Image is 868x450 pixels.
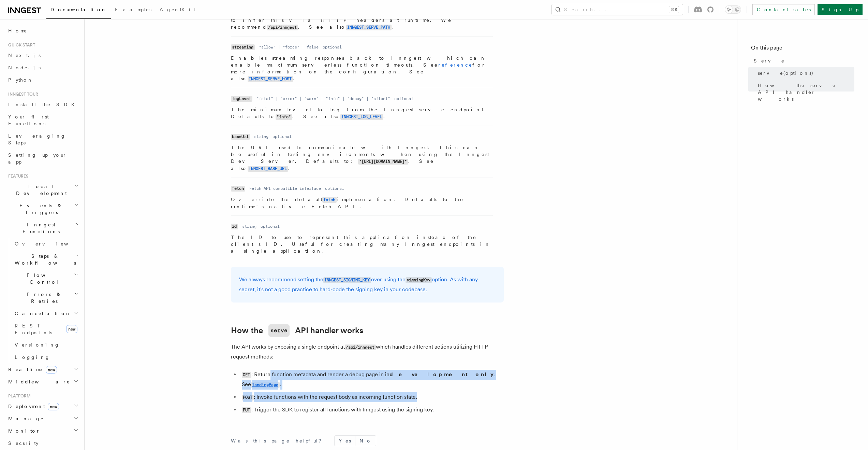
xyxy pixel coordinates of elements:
[669,6,679,13] kbd: ⌘K
[231,134,250,140] code: baseUrl
[46,2,111,19] a: Documentation
[248,76,293,82] code: INNGEST_SERVE_HOST
[12,291,74,305] span: Errors & Retries
[323,44,342,50] dd: optional
[231,186,245,192] code: fetch
[5,437,80,449] a: Security
[758,82,854,102] span: How the serve API handler works
[8,65,41,70] span: Node.js
[340,114,383,119] a: INNGEST_LOG_LEVEL
[5,49,80,61] a: Next.js
[12,238,80,250] a: Overview
[12,310,71,317] span: Cancellation
[160,7,196,12] span: AgentKit
[8,27,27,34] span: Home
[5,238,80,363] div: Inngest Functions
[5,412,80,425] button: Manage
[248,166,288,172] code: INNGEST_BASE_URL
[231,144,493,172] p: The URL used to communicate with Inngest. This can be useful in testing environments when using t...
[242,395,254,400] code: POST
[5,173,28,179] span: Features
[273,134,292,139] dd: optional
[12,269,80,288] button: Flow Control
[240,405,504,415] li: : Trigger the SDK to register all functions with Inngest using the signing key.
[231,437,326,444] p: Was this page helpful?
[5,415,44,422] span: Manage
[5,149,80,168] a: Setting up your app
[12,351,80,363] a: Logging
[5,219,80,238] button: Inngest Functions
[5,74,80,86] a: Python
[322,197,337,203] code: fetch
[725,5,741,14] button: Toggle dark mode
[8,133,66,145] span: Leveraging Steps
[239,275,496,294] p: We always recommend setting the over using the option. As with any secret, it's not a good practi...
[751,55,854,67] a: Serve
[242,224,256,229] dd: string
[345,344,376,350] code: /api/inngest
[276,114,292,120] code: "info"
[8,53,41,58] span: Next.js
[323,276,371,283] a: INNGEST_SIGNING_KEY
[12,250,80,269] button: Steps & Workflows
[818,4,863,15] a: Sign Up
[242,407,251,413] code: PUT
[268,324,290,337] code: serve
[240,392,504,402] li: : Invoke functions with the request body as incoming function state.
[15,323,52,335] span: REST Endpoints
[751,44,854,55] h4: On this page
[5,98,80,111] a: Install the SDK
[256,96,390,101] dd: "fatal" | "error" | "warn" | "info" | "debug" | "silent"
[231,55,493,82] p: Enables streaming responses back to Inngest which can enable maximum serverless function timeouts...
[50,7,107,12] span: Documentation
[358,159,408,165] code: "[URL][DOMAIN_NAME]"
[389,371,494,378] strong: development only
[5,393,31,399] span: Platform
[111,2,156,18] a: Examples
[325,186,344,191] dd: optional
[66,325,77,333] span: new
[231,342,504,362] p: The API works by exposing a single endpoint at which handles different actions utilizing HTTP req...
[438,62,472,68] a: reference
[231,224,238,229] code: id
[231,96,252,102] code: logLevel
[15,241,85,247] span: Overview
[5,400,80,412] button: Deploymentnew
[5,403,59,410] span: Deployment
[323,277,371,283] code: INNGEST_SIGNING_KEY
[5,25,80,37] a: Home
[251,381,280,388] a: landingPage
[5,202,74,216] span: Events & Triggers
[254,134,268,139] dd: string
[242,372,251,378] code: GET
[8,152,67,165] span: Setting up your app
[5,363,80,376] button: Realtimenew
[322,197,337,202] a: fetch
[5,199,80,219] button: Events & Triggers
[12,320,80,339] a: REST Endpointsnew
[5,427,40,434] span: Monitor
[231,10,493,31] p: The path where your handler is hosted. The SDK attempts to infer this via HTTP headers at runtime...
[752,4,815,15] a: Contact sales
[755,67,854,79] a: serve(options)
[346,24,392,30] a: INNGEST_SERVE_PATH
[5,92,38,97] span: Inngest tour
[248,166,288,171] a: INNGEST_BASE_URL
[231,44,255,50] code: streaming
[5,376,80,388] button: Middleware
[5,61,80,74] a: Node.js
[48,403,59,410] span: new
[5,180,80,199] button: Local Development
[46,366,57,374] span: new
[346,25,392,30] code: INNGEST_SERVE_PATH
[5,111,80,130] a: Your first Functions
[251,382,280,388] code: landingPage
[8,114,49,126] span: Your first Functions
[240,370,504,390] li: : Return function metadata and render a debug page in in . See .
[340,114,383,120] code: INNGEST_LOG_LEVEL
[5,183,74,197] span: Local Development
[261,224,280,229] dd: optional
[12,272,74,285] span: Flow Control
[8,440,39,446] span: Security
[5,221,74,235] span: Inngest Functions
